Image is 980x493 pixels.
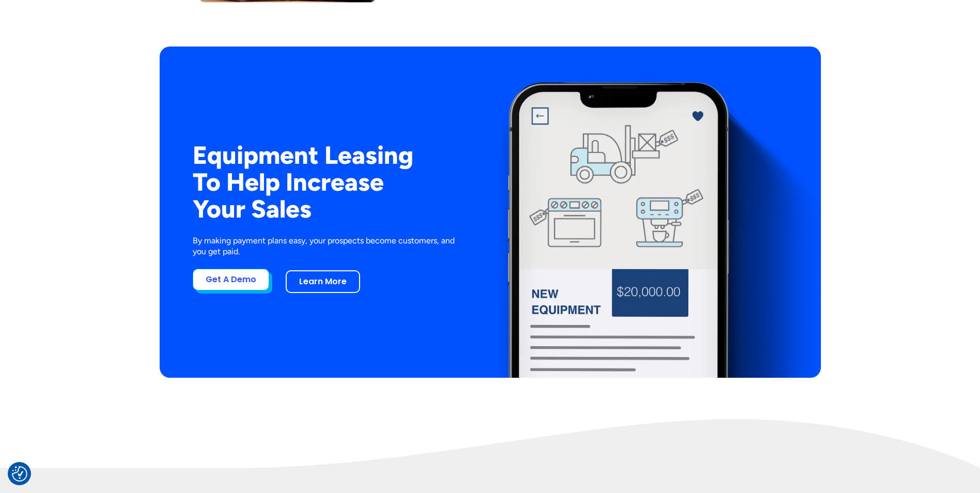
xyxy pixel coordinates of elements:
[193,236,470,257] p: By making payment plans easy, your prospects become customers, and you get paid.
[12,466,27,482] button: Consent Preferences
[12,466,27,482] img: Revisit consent button
[193,269,269,290] a: Get A Demo
[494,47,821,378] img: New equipment quote on the screen of a smart phone
[286,270,360,293] a: Learn More
[193,142,441,222] h2: Equipment Leasing To Help Increase Your Sales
